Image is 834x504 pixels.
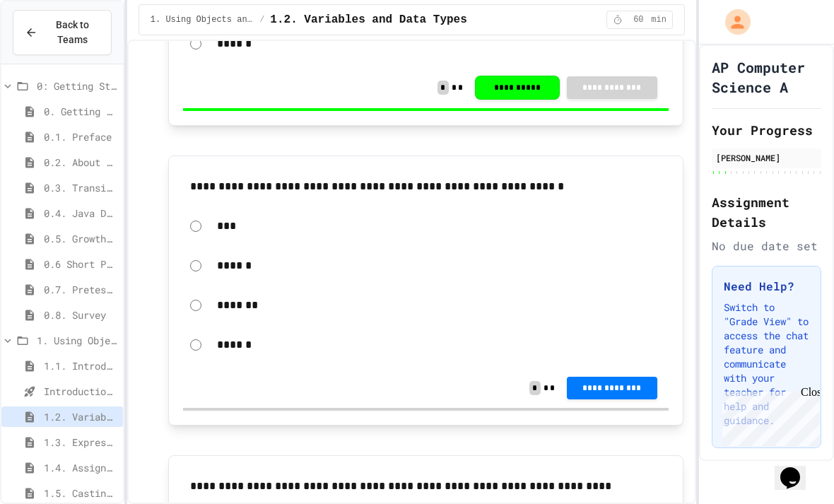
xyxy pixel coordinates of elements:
span: 1. Using Objects and Methods [151,14,254,25]
span: 0.2. About the AP CSA Exam [44,155,117,170]
span: min [651,14,666,25]
h3: Need Help? [724,278,809,295]
span: 1.3. Expressions and Output [New] [44,435,117,450]
span: 0. Getting Started [44,104,117,119]
span: / [259,14,264,25]
div: [PERSON_NAME] [716,151,817,164]
span: 0.7. Pretest for the AP CSA Exam [44,282,117,297]
span: 1.5. Casting and Ranges of Values [44,486,117,500]
span: 1.1. Introduction to Algorithms, Programming, and Compilers [44,358,117,373]
div: No due date set [712,238,821,254]
div: Chat with us now!Close [6,6,98,90]
div: My Account [710,6,754,38]
span: 1. Using Objects and Methods [37,333,117,348]
span: 0.1. Preface [44,129,117,144]
iframe: chat widget [717,386,820,446]
button: Back to Teams [13,10,112,55]
span: 0.5. Growth Mindset and Pair Programming [44,231,117,246]
span: Back to Teams [46,18,100,47]
span: 1.2. Variables and Data Types [270,11,466,28]
h1: AP Computer Science A [712,57,821,97]
span: 0.8. Survey [44,307,117,322]
span: 0.3. Transitioning from AP CSP to AP CSA [44,180,117,195]
span: Introduction to Algorithms, Programming, and Compilers [44,384,117,399]
span: 1.4. Assignment and Input [44,460,117,475]
h2: Your Progress [712,120,821,140]
span: 1.2. Variables and Data Types [44,409,117,424]
span: 0: Getting Started [37,78,117,93]
span: 0.6 Short PD Pretest [44,257,117,271]
span: 0.4. Java Development Environments [44,206,117,221]
span: 60 [627,14,650,25]
p: Switch to "Grade View" to access the chat feature and communicate with your teacher for help and ... [724,300,809,428]
iframe: chat widget [775,447,820,490]
h2: Assignment Details [712,192,821,232]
